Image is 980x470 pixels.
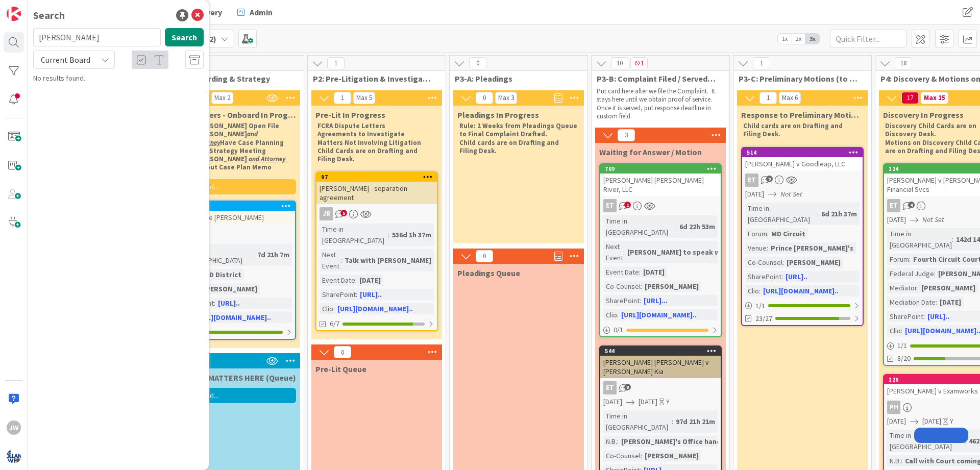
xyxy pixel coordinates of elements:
[249,155,285,163] u: and Attorney
[950,416,953,427] div: Y
[603,410,672,433] div: Time in [GEOGRAPHIC_DATA]
[630,57,648,69] span: 1
[178,243,253,266] div: Time in [GEOGRAPHIC_DATA]
[901,92,919,104] span: 17
[642,450,701,461] div: [PERSON_NAME]
[745,189,764,200] span: [DATE]
[603,381,617,394] div: ET
[255,249,292,260] div: 7d 21h 7m
[887,296,936,308] div: Mediation Date
[315,171,438,331] a: 97[PERSON_NAME] - separation agreementJRTime in [GEOGRAPHIC_DATA]:536d 1h 37mNext Event:Talk with...
[887,228,952,251] div: Time in [GEOGRAPHIC_DATA]
[919,282,978,293] div: [PERSON_NAME]
[883,110,964,120] span: Discovery In Progress
[745,174,758,187] div: ET
[901,455,902,466] span: :
[786,272,807,281] a: [URL]..
[333,303,335,314] span: :
[603,241,623,263] div: Next Event
[33,73,204,84] div: No results found.
[805,34,819,44] span: 3x
[316,172,437,204] div: 97[PERSON_NAME] - separation agreement
[195,130,285,155] strong: [PERSON_NAME] Have Case Planning and Strategy Meeting
[315,364,366,374] span: Pre-Lit Queue
[768,242,856,254] div: Prince [PERSON_NAME]'s
[316,207,437,220] div: JR
[357,275,383,286] div: [DATE]
[603,295,640,306] div: SharePoint
[603,199,617,212] div: ET
[641,281,642,292] span: :
[476,250,493,262] span: 0
[327,57,345,69] span: 1
[317,121,385,130] strong: FCRA Dispute Letters
[817,208,819,219] span: :
[455,73,575,84] span: P3-A: Pleadings
[320,249,340,271] div: Next Event
[316,172,437,182] div: 97
[759,92,777,104] span: 1
[597,87,717,120] p: Put card here after we file the Complaint. It stays here until we obtain proof of service. Once i...
[600,164,721,174] div: 769
[639,397,657,407] span: [DATE]
[887,325,901,336] div: Clio
[603,309,617,320] div: Clio
[934,268,936,279] span: :
[33,8,65,23] div: Search
[675,221,677,232] span: :
[603,281,641,292] div: Co-Counsel
[174,110,296,120] span: New Matters - Onboard In Progress
[745,203,817,225] div: Time in [GEOGRAPHIC_DATA]
[355,275,357,286] span: :
[603,215,675,238] div: Time in [GEOGRAPHIC_DATA]
[600,356,721,378] div: [PERSON_NAME] [PERSON_NAME] v [PERSON_NAME] Kia
[214,95,230,101] div: Max 2
[476,92,493,104] span: 0
[315,110,385,120] span: Pre-Lit In Progress
[887,455,901,466] div: N.B.
[618,129,635,141] span: 3
[922,416,941,427] span: [DATE]
[317,146,419,163] strong: Child Cards are on Drafting and Filing Desk.
[171,73,291,84] span: P1: Onboarding & Strategy
[313,73,433,84] span: P2: Pre-Litigation & Investigation
[742,300,863,312] div: 1/1
[745,257,782,268] div: Co-Counsel
[917,282,919,293] span: :
[356,289,357,300] span: :
[897,340,907,351] span: 1 / 1
[780,189,802,199] i: Not Set
[218,299,240,308] a: [URL]..
[923,311,925,322] span: :
[887,282,917,293] div: Mediator
[600,381,721,394] div: ET
[195,313,271,322] a: [URL][DOMAIN_NAME]..
[231,3,279,21] a: Admin
[179,203,295,210] div: 774
[763,286,839,295] a: [URL][DOMAIN_NAME]..
[673,416,718,427] div: 97d 21h 21m
[672,416,673,427] span: :
[7,420,21,435] div: JW
[360,290,382,299] a: [URL]..
[201,269,244,280] div: MD District
[887,199,900,212] div: ET
[742,174,863,187] div: ET
[201,283,260,294] div: [PERSON_NAME]
[619,436,747,447] div: [PERSON_NAME]'s Office handling r...
[253,249,255,260] span: :
[342,255,434,266] div: Talk with [PERSON_NAME]
[459,121,579,138] strong: Rule: 2 Weeks from Pleadings Queue to Final Complaint Drafted.
[175,227,295,240] div: JR
[599,163,722,337] a: 769[PERSON_NAME] [PERSON_NAME] River, LLCETTime in [GEOGRAPHIC_DATA]:6d 22h 53mNext Event:[PERSON...
[887,254,909,265] div: Forum
[600,174,721,196] div: [PERSON_NAME] [PERSON_NAME] River, LLC
[459,138,560,155] strong: Child cards are on Drafting and Filing Desk.
[887,401,900,414] div: PH
[901,325,902,336] span: :
[887,214,906,225] span: [DATE]
[895,57,912,69] span: 18
[782,95,798,101] div: Max 6
[457,110,539,120] span: Pleadings In Progress
[742,157,863,170] div: [PERSON_NAME] v Goodleap, LLC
